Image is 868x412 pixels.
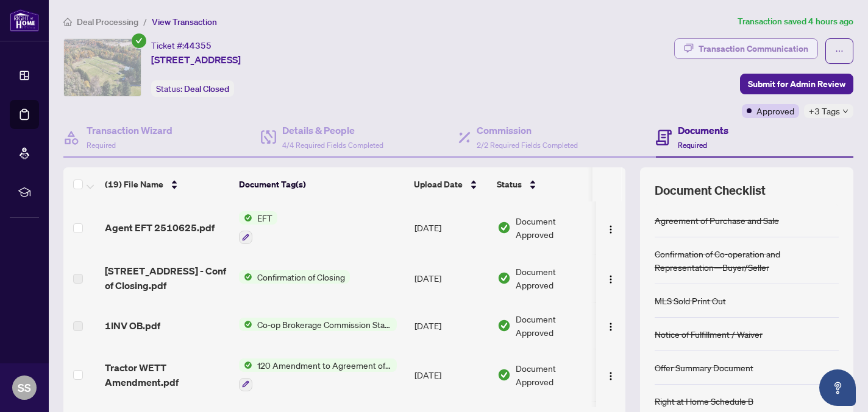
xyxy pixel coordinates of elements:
img: logo [10,9,39,32]
div: Confirmation of Co-operation and Representation—Buyer/Seller [655,247,839,274]
img: Logo [606,225,616,234]
img: Logo [606,371,616,381]
h4: Commission [477,123,578,138]
h4: Transaction Wizard [87,123,173,138]
img: IMG-40728530_1.jpg [64,39,141,96]
span: 4/4 Required Fields Completed [282,141,383,150]
div: Offer Summary Document [655,361,753,374]
span: +3 Tags [809,104,840,118]
span: check-circle [132,33,146,48]
img: Document Status [497,368,511,382]
button: Status Icon120 Amendment to Agreement of Purchase and Sale [239,358,397,391]
button: Logo [601,218,621,237]
img: Document Status [497,319,511,332]
span: Document Approved [516,214,591,241]
button: Transaction Communication [674,38,818,59]
div: Agreement of Purchase and Sale [655,214,779,227]
span: (19) File Name [105,178,163,191]
span: SS [18,379,31,396]
span: [STREET_ADDRESS] [151,52,241,67]
article: Transaction saved 4 hours ago [738,15,853,29]
span: Document Approved [516,265,591,292]
span: Submit for Admin Review [748,74,845,94]
span: Deal Processing [77,16,138,27]
span: 120 Amendment to Agreement of Purchase and Sale [252,358,397,372]
h4: Details & People [282,123,383,138]
th: Status [492,167,596,201]
span: home [63,18,72,26]
span: Document Checklist [655,182,766,199]
img: Logo [606,322,616,332]
img: Status Icon [239,270,252,284]
span: ellipsis [835,47,844,55]
button: Status IconEFT [239,211,277,244]
span: View Transaction [152,16,217,27]
span: Required [678,141,707,150]
span: Confirmation of Closing [252,270,350,284]
th: Document Tag(s) [234,167,409,201]
td: [DATE] [410,349,493,401]
div: Right at Home Schedule B [655,394,753,408]
td: [DATE] [410,201,493,254]
button: Open asap [819,369,856,406]
img: Status Icon [239,358,252,372]
span: Agent EFT 2510625.pdf [105,220,215,235]
div: Transaction Communication [699,39,808,58]
img: Document Status [497,271,511,285]
span: [STREET_ADDRESS] - Conf of Closing.pdf [105,264,229,293]
span: Deal Closed [184,83,229,94]
div: Status: [151,80,234,97]
span: 2/2 Required Fields Completed [477,141,578,150]
button: Submit for Admin Review [740,74,853,94]
div: MLS Sold Print Out [655,294,726,307]
span: Tractor WETT Amendment.pdf [105,360,229,389]
h4: Documents [678,123,728,138]
span: Upload Date [414,178,463,191]
button: Logo [601,268,621,288]
li: / [143,15,147,29]
img: Document Status [497,221,511,234]
div: Notice of Fulfillment / Waiver [655,327,763,341]
td: [DATE] [410,302,493,349]
span: 1INV OB.pdf [105,318,160,333]
span: Document Approved [516,361,591,388]
button: Status IconConfirmation of Closing [239,270,350,284]
span: Status [497,178,522,191]
button: Logo [601,316,621,335]
span: Co-op Brokerage Commission Statement [252,318,397,331]
span: Required [87,141,116,150]
img: Status Icon [239,211,252,225]
span: down [842,108,848,114]
span: Approved [756,104,794,117]
button: Status IconCo-op Brokerage Commission Statement [239,318,397,331]
span: EFT [252,211,277,225]
th: (19) File Name [100,167,234,201]
button: Logo [601,365,621,385]
img: Status Icon [239,318,252,331]
img: Logo [606,274,616,284]
span: Document Approved [516,312,591,339]
td: [DATE] [410,254,493,302]
span: 44355 [184,40,212,51]
th: Upload Date [409,167,492,201]
div: Ticket #: [151,38,212,52]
